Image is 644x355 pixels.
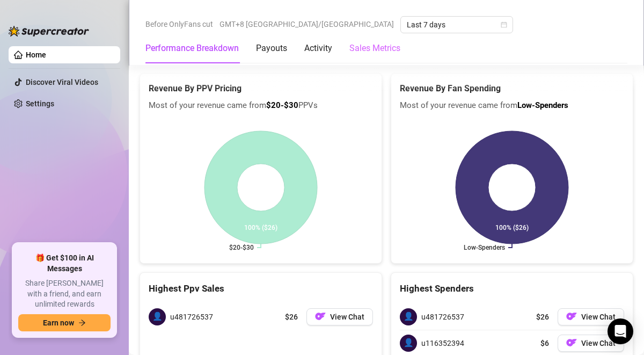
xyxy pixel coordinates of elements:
span: $26 [285,311,298,323]
span: 👤 [400,335,417,352]
div: Payouts [256,42,287,55]
span: GMT+8 [GEOGRAPHIC_DATA]/[GEOGRAPHIC_DATA] [219,16,394,32]
span: $26 [536,311,549,323]
h5: Revenue By PPV Pricing [149,82,373,95]
span: u116352394 [421,337,464,349]
span: calendar [501,21,507,28]
span: 👤 [149,308,166,325]
span: u481726537 [421,311,464,323]
h5: Revenue By Fan Spending [400,82,624,95]
img: OF [566,337,577,348]
span: $6 [540,337,549,349]
text: Low-Spenders [464,244,505,251]
button: OFView Chat [306,308,373,325]
div: Highest Ppv Sales [149,281,373,296]
img: logo-BBDzfeDw.svg [9,26,89,37]
button: Earn nowarrow-right [18,314,111,331]
a: Settings [26,99,54,108]
a: Discover Viral Videos [26,78,98,86]
text: $20-$30 [229,244,254,251]
span: View Chat [581,339,616,347]
div: Activity [304,42,332,55]
span: 🎁 Get $100 in AI Messages [18,253,111,274]
span: Share [PERSON_NAME] with a friend, and earn unlimited rewards [18,278,111,310]
span: arrow-right [78,319,86,327]
div: Sales Metrics [349,42,400,55]
span: 👤 [400,308,417,325]
button: OFView Chat [558,308,624,325]
b: Low-Spenders [517,100,568,110]
span: Most of your revenue came from PPVs [149,99,373,112]
span: Before OnlyFans cut [145,16,213,32]
div: Highest Spenders [400,281,624,296]
a: Home [26,50,46,59]
div: Open Intercom Messenger [608,318,633,344]
img: OF [315,311,326,322]
span: Most of your revenue came from [400,99,624,112]
span: Last 7 days [407,17,507,33]
b: $20-$30 [266,100,298,110]
span: u481726537 [170,311,213,323]
img: OF [566,311,577,322]
div: Performance Breakdown [145,42,239,55]
span: View Chat [581,313,616,321]
button: OFView Chat [558,335,624,352]
span: View Chat [330,313,364,321]
span: Earn now [43,318,74,327]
